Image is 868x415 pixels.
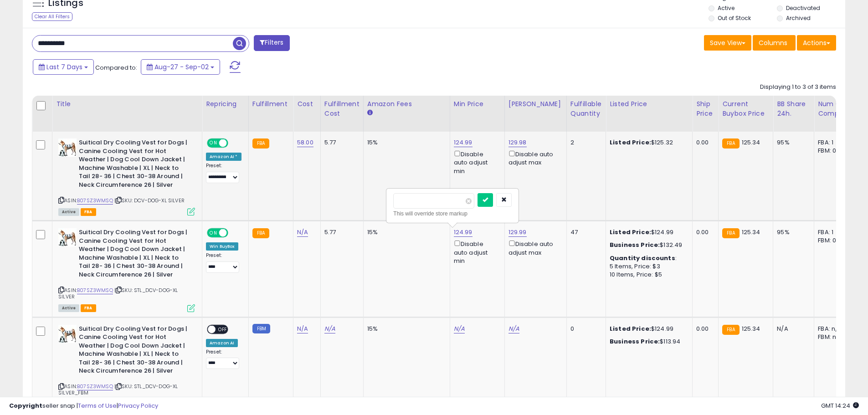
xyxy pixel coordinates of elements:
div: [PERSON_NAME] [508,99,563,109]
span: FBA [81,304,96,312]
div: FBM: 0 [818,236,848,245]
div: Clear All Filters [32,12,72,21]
button: Last 7 Days [33,59,94,75]
div: 5.77 [324,228,356,236]
div: Cost [297,99,317,109]
div: FBA: 1 [818,138,848,147]
strong: Copyright [9,401,42,410]
div: This will override store markup [393,209,512,218]
b: Quantity discounts [610,254,675,262]
div: 5 Items, Price: $3 [610,262,685,271]
span: ON [208,139,219,147]
small: FBA [722,228,739,238]
div: Amazon Fees [367,99,446,109]
div: $124.99 [610,228,685,236]
div: Listed Price [610,99,688,109]
a: 124.99 [454,138,473,147]
a: 129.99 [508,228,527,237]
label: Deactivated [786,4,820,12]
b: Listed Price: [610,324,651,333]
span: OFF [227,139,241,147]
div: FBA: n/a [818,325,848,333]
b: Business Price: [610,241,660,249]
img: 417TlokXXzL._SL40_.jpg [58,138,77,157]
div: Amazon AI [206,339,238,347]
div: 0.00 [696,325,711,333]
b: Listed Price: [610,228,651,236]
span: OFF [216,325,230,333]
div: 0.00 [696,138,711,147]
div: : [610,254,685,262]
span: | SKU: STL_DCV-DOG-XL SILVER_FBM [58,383,178,396]
button: Aug-27 - Sep-02 [141,59,220,75]
a: B07SZ3WMSQ [77,383,113,390]
div: Preset: [206,252,241,273]
div: Disable auto adjust max [508,149,560,167]
div: $113.94 [610,338,685,346]
div: Num of Comp. [818,99,851,118]
a: N/A [297,324,308,333]
b: Suitical Dry Cooling Vest for Dogs | Canine Cooling Vest for Hot Weather | Dog Cool Down Jacket |... [79,325,190,378]
div: Displaying 1 to 3 of 3 items [760,83,836,92]
div: 15% [367,228,443,236]
div: Disable auto adjust min [454,149,498,175]
span: | SKU: STL_DCV-DOG-XL SILVER [58,287,178,300]
a: B07SZ3WMSQ [77,197,113,205]
div: 0.00 [696,228,711,236]
img: 417TlokXXzL._SL40_.jpg [58,325,77,343]
span: All listings currently available for purchase on Amazon [58,304,79,312]
a: 124.99 [454,228,473,237]
span: FBA [81,208,96,216]
div: Fulfillment [252,99,289,109]
label: Out of Stock [718,14,751,22]
span: OFF [227,229,241,237]
b: Listed Price: [610,138,651,147]
button: Save View [704,35,751,51]
div: 15% [367,138,443,147]
div: ASIN: [58,228,195,311]
button: Filters [254,35,289,51]
a: B07SZ3WMSQ [77,287,113,294]
div: FBA: 1 [818,228,848,236]
small: Amazon Fees. [367,109,373,117]
div: Repricing [206,99,245,109]
div: Current Buybox Price [722,99,769,118]
div: $132.49 [610,241,685,249]
b: Suitical Dry Cooling Vest for Dogs | Canine Cooling Vest for Hot Weather | Dog Cool Down Jacket |... [79,138,190,191]
div: 95% [777,228,807,236]
span: Last 7 Days [46,62,82,72]
div: Min Price [454,99,501,109]
span: ON [208,229,219,237]
a: N/A [297,228,308,237]
b: Business Price: [610,337,660,346]
div: 15% [367,325,443,333]
div: FBM: n/a [818,333,848,341]
div: 2 [570,138,599,147]
small: FBA [722,325,739,335]
div: Preset: [206,163,241,183]
div: Amazon AI * [206,153,241,161]
a: 129.98 [508,138,527,147]
div: $125.32 [610,138,685,147]
div: 47 [570,228,599,236]
img: 417TlokXXzL._SL40_.jpg [58,228,77,246]
small: FBM [252,324,270,333]
a: Terms of Use [78,401,117,410]
span: 125.34 [742,138,760,147]
a: N/A [324,324,335,333]
div: 95% [777,138,807,147]
span: Aug-27 - Sep-02 [154,62,209,72]
div: FBM: 0 [818,147,848,155]
div: 10 Items, Price: $5 [610,271,685,279]
div: Title [56,99,198,109]
div: N/A [777,325,807,333]
div: Ship Price [696,99,714,118]
a: N/A [508,324,519,333]
label: Active [718,4,734,12]
div: Fulfillment Cost [324,99,360,118]
small: FBA [252,138,269,149]
div: seller snap | | [9,402,158,410]
div: $124.99 [610,325,685,333]
span: | SKU: DCV-DOG-XL SILVER [114,197,185,204]
button: Actions [797,35,836,51]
